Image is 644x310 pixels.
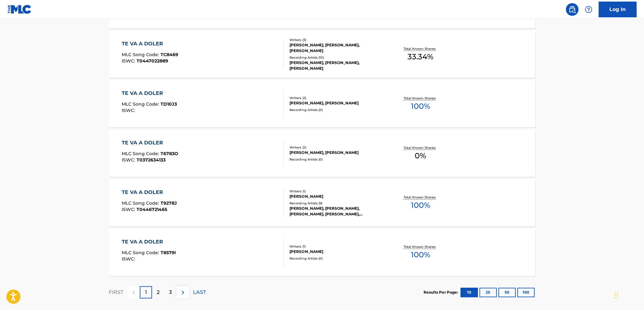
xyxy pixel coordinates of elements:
button: 10 [460,288,478,297]
a: TE VA A DOLERMLC Song Code:TC8469ISWC:T0447022889Writers (3)[PERSON_NAME], [PERSON_NAME], [PERSON... [109,31,535,78]
span: ISWC : [122,108,137,113]
div: Recording Artists ( 0 ) [290,256,385,261]
img: help [585,6,592,13]
p: Total Known Shares: [403,46,437,51]
p: Total Known Shares: [403,195,437,200]
span: MLC Song Code : [122,250,161,255]
span: TC8469 [161,52,178,57]
div: Recording Artists ( 10 ) [290,55,385,60]
span: T0447022889 [137,58,168,64]
img: right [179,289,187,296]
div: Writers ( 2 ) [290,145,385,150]
button: 50 [498,288,516,297]
div: Writers ( 2 ) [290,96,385,100]
span: ISWC : [122,157,137,163]
div: [PERSON_NAME], [PERSON_NAME], [PERSON_NAME] [290,60,385,71]
span: MLC Song Code : [122,200,161,206]
p: Results Per Page: [424,290,460,295]
p: Total Known Shares: [403,96,437,101]
div: [PERSON_NAME], [PERSON_NAME] [290,100,385,106]
div: [PERSON_NAME], [PERSON_NAME] [290,150,385,155]
button: 100 [517,288,535,297]
span: T9278J [161,200,177,206]
div: Drag [614,286,618,305]
div: Help [582,3,595,16]
div: Recording Artists ( 0 ) [290,108,385,112]
span: MLC Song Code : [122,151,161,156]
p: 3 [169,289,172,296]
span: 100 % [411,249,430,260]
span: 100 % [411,200,430,211]
p: Total Known Shares: [403,145,437,150]
span: ISWC : [122,256,137,262]
div: Writers ( 1 ) [290,244,385,249]
div: [PERSON_NAME], [PERSON_NAME], [PERSON_NAME], [PERSON_NAME], [PERSON_NAME] [290,206,385,217]
div: Writers ( 1 ) [290,189,385,194]
a: TE VA A DOLERMLC Song Code:TD10J3ISWC:Writers (2)[PERSON_NAME], [PERSON_NAME]Recording Artists (0... [109,80,535,127]
iframe: Chat Widget [612,280,644,310]
div: Recording Artists ( 9 ) [290,201,385,206]
div: Writers ( 3 ) [290,38,385,42]
div: TE VA A DOLER [122,40,178,48]
span: 33.34 % [407,51,433,62]
div: TE VA A DOLER [122,238,176,246]
span: T0446721465 [137,207,167,212]
span: T0372634133 [137,157,166,163]
div: [PERSON_NAME], [PERSON_NAME], [PERSON_NAME] [290,42,385,54]
a: TE VA A DOLERMLC Song Code:T6783OISWC:T0372634133Writers (2)[PERSON_NAME], [PERSON_NAME]Recording... [109,130,535,177]
div: [PERSON_NAME] [290,249,385,254]
p: Total Known Shares: [403,244,437,249]
span: MLC Song Code : [122,101,161,107]
span: 0 % [415,150,426,161]
button: 25 [479,288,497,297]
div: TE VA A DOLER [122,90,177,97]
p: 1 [145,289,147,296]
p: LAST [193,289,206,296]
img: MLC Logo [8,5,32,14]
div: TE VA A DOLER [122,189,177,196]
a: TE VA A DOLERMLC Song Code:T9278JISWC:T0446721465Writers (1)[PERSON_NAME]Recording Artists (9)[PE... [109,179,535,226]
div: Recording Artists ( 0 ) [290,157,385,162]
span: T6783O [161,151,178,156]
a: Public Search [566,3,578,16]
a: TE VA A DOLERMLC Song Code:T8579IISWC:Writers (1)[PERSON_NAME]Recording Artists (0)Total Known Sh... [109,229,535,276]
a: Log In [599,2,636,17]
img: search [568,6,576,13]
div: TE VA A DOLER [122,139,178,147]
span: ISWC : [122,207,137,212]
span: MLC Song Code : [122,52,161,57]
span: TD10J3 [161,101,177,107]
p: FIRST [109,289,123,296]
div: [PERSON_NAME] [290,194,385,199]
span: T8579I [161,250,176,255]
span: ISWC : [122,58,137,64]
span: 100 % [411,101,430,112]
p: 2 [157,289,160,296]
